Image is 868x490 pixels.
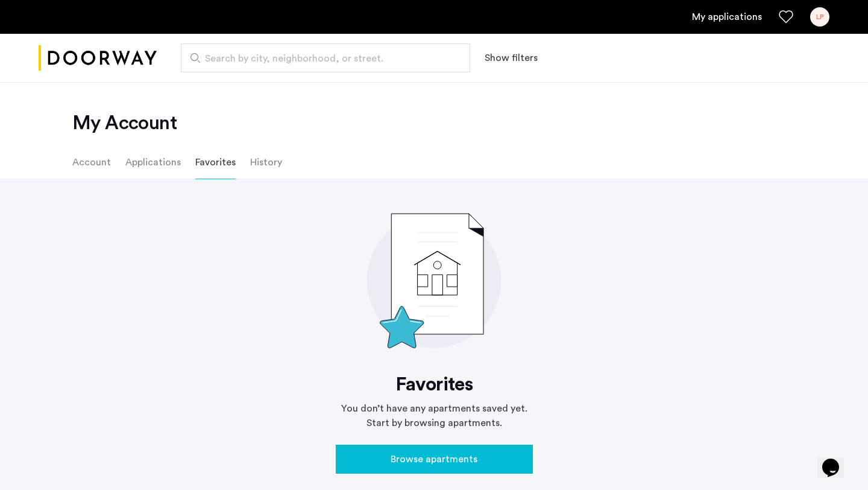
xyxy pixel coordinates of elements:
span: Search by city, neighborhood, or street. [205,51,436,66]
img: logo [39,36,157,81]
h2: My Account [72,111,796,135]
h2: Favorites [336,372,533,396]
li: Account [72,145,111,179]
p: You don’t have any apartments saved yet. Start by browsing apartments. [336,401,533,430]
iframe: chat widget [817,442,856,478]
span: Browse apartments [391,452,477,466]
button: button [336,445,533,474]
a: My application [692,10,762,24]
a: Cazamio logo [39,36,157,81]
li: Favorites [195,145,236,179]
li: Applications [125,145,181,179]
div: LP [810,7,829,27]
a: Favorites [779,10,793,24]
input: Apartment Search [181,43,470,72]
button: Show or hide filters [485,51,538,65]
li: History [250,145,282,179]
